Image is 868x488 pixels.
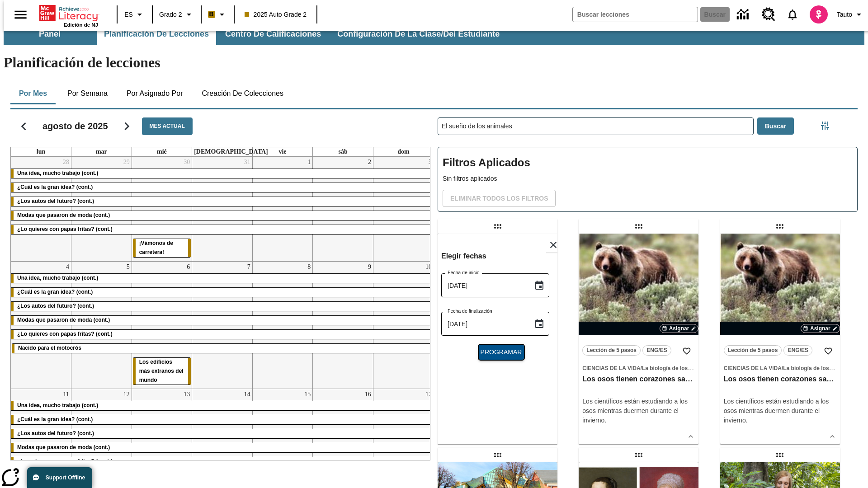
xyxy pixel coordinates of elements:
p: Los científicos están estudiando a los osos mientras duermen durante el invierno. [582,397,695,425]
td: 6 de agosto de 2025 [132,261,192,389]
div: ¿Lo quieres con papas fritas? (cont.) [11,330,434,339]
div: ¿Los autos del futuro? (cont.) [11,197,434,206]
button: Ver más [826,430,839,443]
button: Boost El color de la clase es anaranjado claro. Cambiar el color de la clase. [204,6,231,23]
span: ¿Los autos del futuro? (cont.) [17,430,94,436]
span: ¿Lo quieres con papas fritas? (cont.) [17,458,113,465]
div: ¡Vámonos de carretera! [133,239,191,257]
button: Regresar [12,115,35,138]
div: Modas que pasaron de moda (cont.) [11,211,434,220]
button: Lenguaje: ES, Selecciona un idioma [120,6,149,23]
button: Mes actual [142,117,193,135]
button: Programar [479,345,524,360]
button: Añadir a mis Favoritas [820,343,836,359]
a: 4 de agosto de 2025 [64,262,71,272]
input: DD-MMMM-YYYY [441,273,527,297]
h6: Elegir fechas [441,250,561,263]
input: Buscar lecciones [438,118,753,135]
button: Choose date, selected date is 21 ago 2025 [530,315,548,333]
div: Una idea, mucho trabajo (cont.) [11,401,434,410]
a: miércoles [155,147,169,156]
div: Modas que pasaron de moda (cont.) [11,443,434,452]
div: Los edificios más extraños del mundo [133,358,191,385]
button: Por asignado por [119,83,190,104]
span: ¿Cuál es la gran idea? (cont.) [17,184,93,190]
a: 16 de agosto de 2025 [363,389,373,400]
a: 7 de agosto de 2025 [245,262,252,272]
button: Por mes [10,83,56,104]
span: Lección de 5 pasos [728,346,778,355]
span: ¡Vámonos de carretera! [139,240,173,255]
button: ENG/ES [642,345,671,356]
a: 10 de agosto de 2025 [424,262,434,272]
span: ENG/ES [788,346,808,355]
span: 2025 Auto Grade 2 [245,10,307,19]
span: Asignar [669,324,689,333]
div: Lección arrastrable: La doctora de los perezosos [773,448,787,462]
div: Una idea, mucho trabajo (cont.) [11,169,434,178]
button: Seguir [115,115,138,138]
button: Perfil/Configuración [833,6,868,23]
h2: Filtros Aplicados [443,152,853,174]
a: 17 de agosto de 2025 [424,389,434,400]
td: 3 de agosto de 2025 [373,157,434,261]
a: 14 de agosto de 2025 [242,389,252,400]
a: 15 de agosto de 2025 [302,389,312,400]
label: Fecha de finalización [448,308,492,314]
span: ¿Lo quieres con papas fritas? (cont.) [17,331,113,337]
a: 11 de agosto de 2025 [61,389,71,400]
h2: agosto de 2025 [42,121,108,131]
a: jueves [192,147,270,156]
span: ES [124,10,133,19]
button: Lección de 5 pasos [582,345,641,356]
button: Abrir el menú lateral [7,1,34,28]
a: 8 de agosto de 2025 [306,262,312,272]
div: Choose date [441,250,561,367]
span: Ciencias de la Vida [582,365,640,371]
span: Tema: Ciencias de la Vida/La biología de los sistemas humanos y la salud [582,363,695,373]
span: ¿Los autos del futuro? (cont.) [17,198,94,204]
div: lesson details [579,234,698,444]
div: lesson details [720,234,840,444]
button: Centro de calificaciones [218,23,328,45]
a: 2 de agosto de 2025 [366,157,373,168]
button: Lección de 5 pasos [724,345,782,356]
td: 9 de agosto de 2025 [313,261,373,389]
a: domingo [396,147,411,156]
span: Ciencias de la Vida [724,365,782,371]
a: lunes [35,147,47,156]
span: La biología de los sistemas humanos y la salud [642,365,764,371]
div: Lección arrastrable: Mujeres notables de la Ilustración [632,448,646,462]
div: Lección arrastrable: El sueño de los animales [491,219,505,234]
td: 10 de agosto de 2025 [373,261,434,389]
a: viernes [277,147,288,156]
span: Una idea, mucho trabajo (cont.) [17,170,98,176]
div: Lección arrastrable: Los osos tienen corazones sanos, pero ¿por qué? [632,219,646,234]
button: Support Offline [27,467,92,488]
div: ¿Cuál es la gran idea? (cont.) [11,183,434,192]
a: 13 de agosto de 2025 [182,389,192,400]
a: Centro de recursos, Se abrirá en una pestaña nueva. [756,2,781,27]
span: Lección de 5 pasos [586,346,637,355]
button: Planificación de lecciones [97,23,216,45]
span: Modas que pasaron de moda (cont.) [17,212,110,218]
h3: Los osos tienen corazones sanos, pero ¿por qué? [582,375,695,384]
div: Subbarra de navegación [4,21,864,45]
button: Menú lateral de filtros [816,117,834,135]
div: Una idea, mucho trabajo (cont.) [11,274,434,283]
div: Subbarra de navegación [4,23,508,45]
h1: Planificación de lecciones [4,54,864,71]
button: Creación de colecciones [194,83,291,104]
a: 28 de julio de 2025 [61,157,71,168]
input: Buscar campo [573,7,698,22]
input: DD-MMMM-YYYY [441,312,527,336]
a: Notificaciones [781,3,804,26]
p: Sin filtros aplicados [443,174,853,183]
button: Asignar Elegir fechas [660,324,699,333]
button: ENG/ES [783,345,812,356]
a: 12 de agosto de 2025 [122,389,132,400]
td: 1 de agosto de 2025 [252,157,313,261]
td: 7 de agosto de 2025 [192,261,253,389]
button: Grado: Grado 2, Elige un grado [156,6,198,23]
a: Centro de información [731,2,756,27]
